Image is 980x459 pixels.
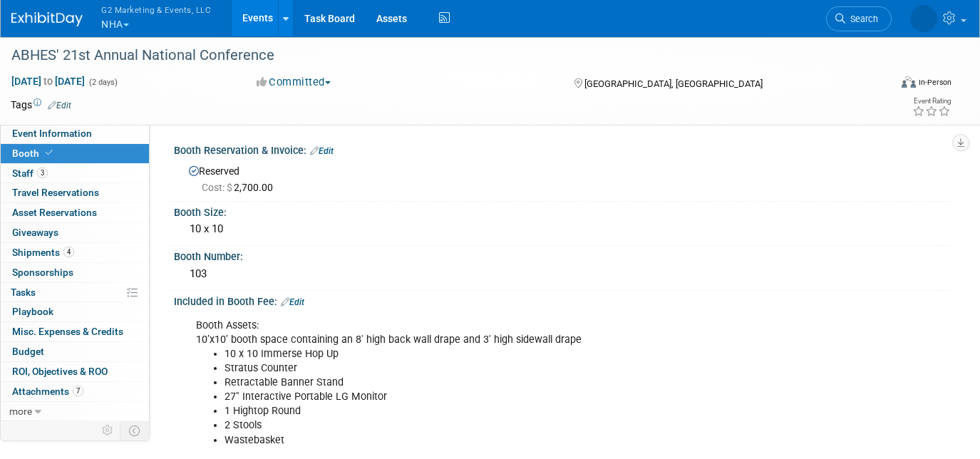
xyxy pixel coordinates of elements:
[174,291,951,309] div: Included in Booth Fee:
[813,74,951,96] div: Event Format
[12,366,108,377] span: ROI, Objectives & ROO
[11,75,86,88] span: [DATE] [DATE]
[186,311,800,455] div: Booth Assets: 10’x10’ booth space containing an 8' high back wall drape and 3' high sidewall drape
[1,124,149,143] a: Event Information
[225,376,792,390] li: Retractable Banner Stand
[225,390,792,404] li: 27" Interactive Portable LG Monitor
[101,2,211,17] span: G2 Marketing & Events, LLC
[185,218,941,240] div: 10 x 10
[202,182,279,193] span: 2,700.00
[1,183,149,202] a: Travel Reservations
[225,347,792,361] li: 10 x 10 Immerse Hop Up
[88,78,118,87] span: (2 days)
[37,167,48,178] span: 3
[1,164,149,183] a: Staff3
[1,302,149,321] a: Playbook
[910,5,937,32] img: Laine Butler
[11,98,71,112] td: Tags
[48,100,71,110] a: Edit
[1,322,149,341] a: Misc. Expenses & Credits
[9,406,32,417] span: more
[12,386,83,397] span: Attachments
[225,404,792,418] li: 1 Hightop Round
[120,421,150,440] td: Toggle Event Tabs
[918,77,951,88] div: In-Person
[225,433,792,448] li: Wastebasket
[174,140,951,158] div: Booth Reservation & Invoice:
[584,78,763,89] span: [GEOGRAPHIC_DATA], [GEOGRAPHIC_DATA]
[46,149,53,157] i: Booth reservation complete
[225,418,792,433] li: 2 Stools
[1,342,149,361] a: Budget
[1,263,149,282] a: Sponsorships
[1,243,149,262] a: Shipments4
[845,14,878,24] span: Search
[185,160,941,195] div: Reserved
[12,148,56,159] span: Booth
[12,187,99,198] span: Travel Reservations
[1,144,149,163] a: Booth
[1,223,149,242] a: Giveaways
[1,402,149,421] a: more
[41,76,55,87] span: to
[174,246,951,264] div: Booth Number:
[96,421,120,440] td: Personalize Event Tab Strip
[12,227,58,238] span: Giveaways
[252,75,336,90] button: Committed
[310,146,334,156] a: Edit
[826,6,892,31] a: Search
[12,306,53,317] span: Playbook
[12,207,97,218] span: Asset Reservations
[12,346,44,357] span: Budget
[202,182,234,193] span: Cost: $
[1,203,149,222] a: Asset Reservations
[12,267,73,278] span: Sponsorships
[6,43,872,68] div: ABHES' 21st Annual National Conference
[11,12,83,26] img: ExhibitDay
[225,361,792,376] li: Stratus Counter
[11,287,36,298] span: Tasks
[1,283,149,302] a: Tasks
[12,247,74,258] span: Shipments
[281,297,304,307] a: Edit
[174,202,951,220] div: Booth Size:
[12,128,92,139] span: Event Information
[73,386,83,396] span: 7
[63,247,74,257] span: 4
[1,382,149,401] a: Attachments7
[1,362,149,381] a: ROI, Objectives & ROO
[12,326,123,337] span: Misc. Expenses & Credits
[12,167,48,179] span: Staff
[912,98,951,105] div: Event Rating
[185,263,941,285] div: 103
[902,76,916,88] img: Format-Inperson.png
